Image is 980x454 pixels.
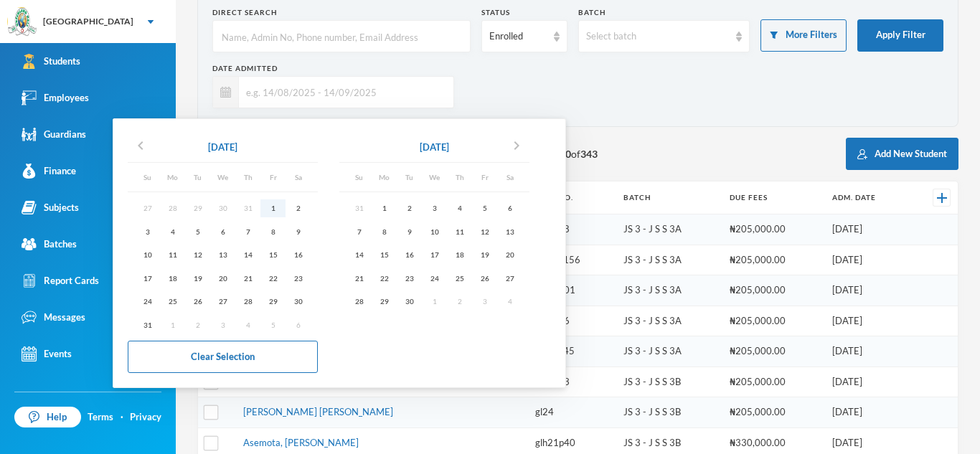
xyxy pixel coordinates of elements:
[481,7,567,18] div: Status
[160,246,185,264] div: 11
[260,199,286,217] div: 1
[208,141,237,155] div: [DATE]
[347,170,372,184] div: Su
[160,222,185,240] div: 4
[825,366,910,397] td: [DATE]
[722,366,826,397] td: ₦205,000.00
[347,246,372,264] div: 14
[160,170,185,184] div: Mo
[160,269,185,287] div: 18
[528,397,616,428] td: gl24
[722,275,826,306] td: ₦205,000.00
[235,269,260,287] div: 21
[372,222,397,240] div: 8
[422,170,447,184] div: We
[616,214,722,245] td: JS 3 - J S S 3A
[286,199,311,217] div: 2
[722,306,826,336] td: ₦205,000.00
[472,170,497,184] div: Fr
[286,170,311,184] div: Sa
[210,222,235,240] div: 6
[722,214,826,245] td: ₦205,000.00
[508,137,525,154] i: chevron_right
[210,246,235,264] div: 13
[372,199,397,217] div: 1
[825,245,910,275] td: [DATE]
[825,181,910,214] th: Adm. Date
[22,346,72,361] div: Events
[397,222,422,240] div: 9
[447,269,472,287] div: 25
[22,54,80,69] div: Students
[185,222,210,240] div: 5
[210,293,235,311] div: 27
[616,275,722,306] td: JS 3 - J S S 3A
[616,245,722,275] td: JS 3 - J S S 3A
[497,269,522,287] div: 27
[472,269,497,287] div: 26
[135,170,160,184] div: Su
[504,136,529,159] button: chevron_right
[22,273,99,288] div: Report Cards
[472,222,497,240] div: 12
[397,199,422,217] div: 2
[22,237,77,252] div: Batches
[846,138,958,170] button: Add New Student
[578,7,750,18] div: Batch
[347,293,372,311] div: 28
[447,170,472,184] div: Th
[489,29,547,44] div: Enrolled
[722,397,826,428] td: ₦205,000.00
[243,437,359,448] a: Asemota, [PERSON_NAME]
[185,269,210,287] div: 19
[825,306,910,336] td: [DATE]
[825,336,910,367] td: [DATE]
[121,410,123,425] div: ·
[372,170,397,184] div: Mo
[616,366,722,397] td: JS 3 - J S S 3B
[260,246,286,264] div: 15
[937,193,947,203] img: +
[825,275,910,306] td: [DATE]
[420,141,449,155] div: [DATE]
[447,199,472,217] div: 4
[210,269,235,287] div: 20
[210,170,235,184] div: We
[260,170,286,184] div: Fr
[616,181,722,214] th: Batch
[422,269,447,287] div: 24
[235,170,260,184] div: Th
[260,269,286,287] div: 22
[616,336,722,367] td: JS 3 - J S S 3A
[130,410,161,425] a: Privacy
[8,8,37,37] img: logo
[447,222,472,240] div: 11
[722,245,826,275] td: ₦205,000.00
[760,19,847,52] button: More Filters
[372,246,397,264] div: 15
[422,222,447,240] div: 10
[497,222,522,240] div: 13
[397,293,422,311] div: 30
[160,293,185,311] div: 25
[135,269,160,287] div: 17
[235,293,260,311] div: 28
[586,29,730,44] div: Select batch
[447,246,472,264] div: 18
[185,293,210,311] div: 26
[243,406,393,417] a: [PERSON_NAME] [PERSON_NAME]
[580,148,598,160] b: 343
[857,19,943,52] button: Apply Filter
[185,246,210,264] div: 12
[372,293,397,311] div: 29
[347,269,372,287] div: 21
[616,397,722,428] td: JS 3 - J S S 3B
[22,164,76,179] div: Finance
[472,246,497,264] div: 19
[22,200,79,215] div: Subjects
[422,199,447,217] div: 3
[135,316,160,334] div: 31
[722,336,826,367] td: ₦205,000.00
[722,181,826,214] th: Due Fees
[497,170,522,184] div: Sa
